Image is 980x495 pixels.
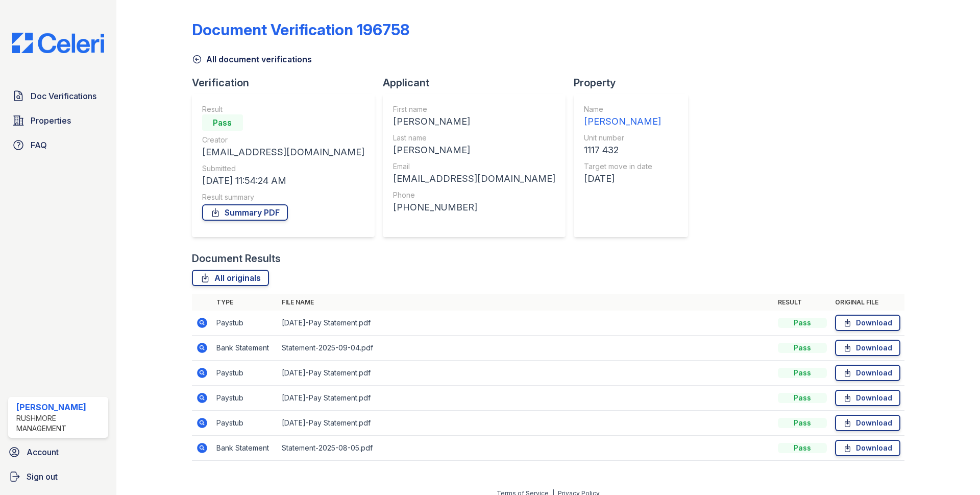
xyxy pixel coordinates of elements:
[278,361,774,386] td: [DATE]-Pay Statement.pdf
[202,204,288,221] a: Summary PDF
[278,311,774,336] td: [DATE]-Pay Statement.pdf
[393,143,555,157] div: [PERSON_NAME]
[4,33,112,53] img: CE_Logo_Blue-a8612792a0a2168367f1c8372b55b34899dd931a85d93a1a3d3e32e68fde9ad4.png
[192,270,269,286] a: All originals
[212,361,278,386] td: Paystub
[16,413,104,434] div: Rushmore Management
[31,90,96,102] span: Doc Verifications
[4,466,112,487] a: Sign out
[202,145,364,159] div: [EMAIL_ADDRESS][DOMAIN_NAME]
[202,114,243,131] div: Pass
[278,411,774,436] td: [DATE]-Pay Statement.pdf
[202,104,364,114] div: Result
[393,104,555,114] div: First name
[584,143,661,157] div: 1117 432
[584,114,661,129] div: [PERSON_NAME]
[393,133,555,143] div: Last name
[584,133,661,143] div: Unit number
[212,386,278,411] td: Paystub
[27,446,59,458] span: Account
[778,393,827,403] div: Pass
[278,386,774,411] td: [DATE]-Pay Statement.pdf
[393,190,555,200] div: Phone
[8,135,108,155] a: FAQ
[393,172,555,186] div: [EMAIL_ADDRESS][DOMAIN_NAME]
[778,343,827,353] div: Pass
[778,318,827,328] div: Pass
[31,114,71,127] span: Properties
[202,192,364,202] div: Result summary
[774,294,831,311] th: Result
[202,135,364,145] div: Creator
[16,401,104,413] div: [PERSON_NAME]
[778,368,827,378] div: Pass
[278,336,774,361] td: Statement-2025-09-04.pdf
[278,436,774,461] td: Statement-2025-08-05.pdf
[584,161,661,172] div: Target move in date
[393,200,555,215] div: [PHONE_NUMBER]
[212,436,278,461] td: Bank Statement
[4,442,112,462] a: Account
[278,294,774,311] th: File name
[835,415,900,431] a: Download
[8,110,108,131] a: Properties
[192,76,383,90] div: Verification
[202,174,364,188] div: [DATE] 11:54:24 AM
[192,20,409,39] div: Document Verification 196758
[835,315,900,331] a: Download
[383,76,574,90] div: Applicant
[212,336,278,361] td: Bank Statement
[778,418,827,428] div: Pass
[393,114,555,129] div: [PERSON_NAME]
[835,340,900,356] a: Download
[202,163,364,174] div: Submitted
[778,443,827,453] div: Pass
[31,139,47,151] span: FAQ
[835,390,900,406] a: Download
[212,311,278,336] td: Paystub
[584,104,661,114] div: Name
[212,411,278,436] td: Paystub
[831,294,904,311] th: Original file
[835,440,900,456] a: Download
[584,104,661,129] a: Name [PERSON_NAME]
[212,294,278,311] th: Type
[8,86,108,106] a: Doc Verifications
[574,76,696,90] div: Property
[192,53,312,65] a: All document verifications
[27,470,58,483] span: Sign out
[835,365,900,381] a: Download
[192,251,281,266] div: Document Results
[584,172,661,186] div: [DATE]
[393,161,555,172] div: Email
